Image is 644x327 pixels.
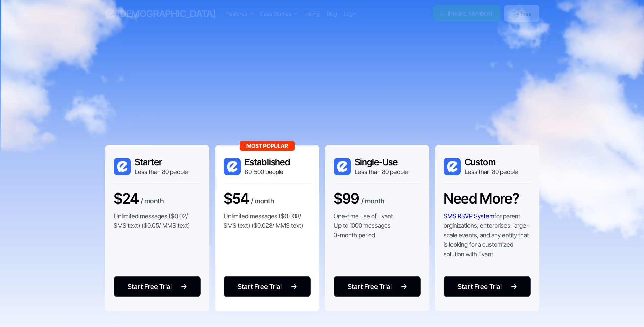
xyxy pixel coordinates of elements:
[444,212,494,220] a: SMS RSVP System
[135,168,188,176] div: Less than 80 people
[141,196,164,207] div: / month
[117,8,216,20] h3: [DEMOGRAPHIC_DATA]
[251,196,274,207] div: / month
[344,10,357,18] a: Login
[334,276,421,297] a: Start Free Trial
[355,157,408,168] h3: Single-Use
[433,5,500,22] a: [PHONE_NUMBER]
[245,168,290,176] div: 80-500 people
[348,281,392,292] div: Start Free Trial
[304,10,320,18] a: Pricing
[448,10,492,18] div: [PHONE_NUMBER]
[444,276,531,297] a: Start Free Trial
[226,10,247,18] div: Features
[334,190,360,207] h3: $99
[327,10,337,18] a: Blog
[260,10,291,18] div: Case Studies
[465,168,518,176] div: Less than 80 people
[226,10,253,18] div: Features
[361,196,385,207] div: / month
[224,276,311,297] a: Start Free Trial
[135,157,188,168] h3: Starter
[224,190,249,207] h3: $54
[334,211,393,240] p: One-time use of Evant Up to 1000 messages 3-month period
[114,276,201,297] a: Start Free Trial
[355,168,408,176] div: Less than 80 people
[458,281,502,292] div: Start Free Trial
[238,281,282,292] div: Start Free Trial
[260,10,297,18] div: Case Studies
[240,141,295,151] div: Most Popular
[245,157,290,168] h3: Established
[465,157,518,168] h3: Custom
[504,5,539,22] a: Try Free
[224,211,311,230] p: Unlimited messages ($0.008/ SMS text) ($0.028/ MMS text)
[114,190,139,207] h3: $24
[444,190,519,207] h3: Need More?
[114,211,201,230] p: Unlimited messages ($0.02/ SMS text) ($0.05/ MMS text)
[444,211,531,259] p: for parent orginizations, enterprises, large-scale events, and any entity that is looking for a c...
[105,8,216,20] a: home
[128,281,172,292] div: Start Free Trial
